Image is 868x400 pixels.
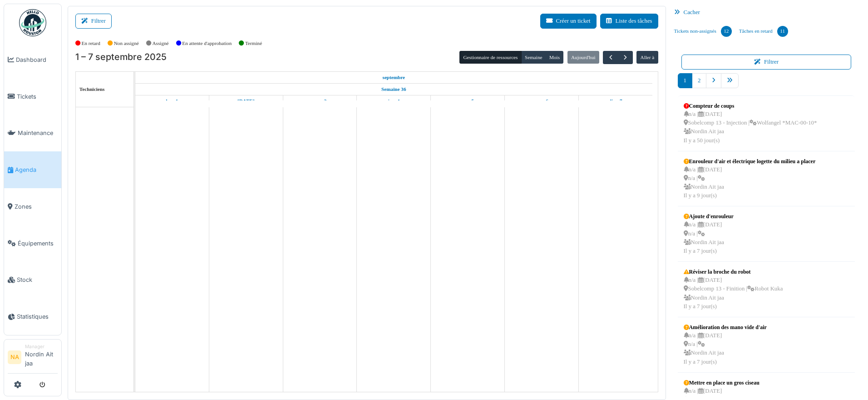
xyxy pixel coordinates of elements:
[567,51,599,64] button: Aujourd'hui
[721,26,732,37] div: 12
[18,239,58,248] span: Équipements
[684,102,817,110] div: Compteur de coups
[75,52,167,63] h2: 1 – 7 septembre 2025
[17,312,58,321] span: Statistiques
[459,95,476,107] a: 5 septembre 2025
[600,14,658,29] button: Liste des tâches
[4,78,61,115] a: Tickets
[311,95,329,107] a: 3 septembre 2025
[684,165,816,200] div: n/a | [DATE] n/a | Nordin Ait jaa Il y a 9 jour(s)
[532,95,550,107] a: 6 septembre 2025
[25,343,58,371] li: Nordin Ait jaa
[678,73,692,88] a: 1
[777,26,788,37] div: 11
[735,19,792,44] a: Tâches en retard
[79,86,105,92] span: Techniciens
[459,51,521,64] button: Gestionnaire de ressources
[16,55,58,64] span: Dashboard
[684,157,816,165] div: Enrouleur d'air et électrique logette du milieu a placer
[385,95,402,107] a: 4 septembre 2025
[521,51,546,64] button: Semaine
[17,275,58,284] span: Stock
[540,14,597,29] button: Créer un ticket
[75,14,112,29] button: Filtrer
[114,40,139,47] label: Non assigné
[4,262,61,299] a: Stock
[25,343,58,350] div: Manager
[379,84,408,95] a: Semaine 36
[681,155,818,203] a: Enrouleur d'air et électrique logette du milieu a placer n/a |[DATE] n/a | Nordin Ait jaaIl y a 9...
[607,95,625,107] a: 7 septembre 2025
[684,323,767,331] div: Amélioration des mano vide d'air
[684,110,817,145] div: n/a | [DATE] Sobelcomp 13 - Injection | Wolfangel *MAC-00-10* Nordin Ait jaa Il y a 50 jour(s)
[8,350,21,364] li: NA
[684,331,767,366] div: n/a | [DATE] n/a | Nordin Ait jaa Il y a 7 jour(s)
[681,55,852,70] button: Filtrer
[681,210,736,258] a: Ajoute d'enrouleur n/a |[DATE] n/a | Nordin Ait jaaIl y a 7 jour(s)
[684,276,783,311] div: n/a | [DATE] Sobelcomp 13 - Finition | Robot Kuka Nordin Ait jaa Il y a 7 jour(s)
[4,115,61,152] a: Maintenance
[636,51,658,64] button: Aller à
[153,40,169,47] label: Assigné
[671,19,735,44] a: Tickets non-assignés
[82,40,100,47] label: En retard
[15,165,58,174] span: Agenda
[4,188,61,225] a: Zones
[546,51,564,64] button: Mois
[4,41,61,78] a: Dashboard
[17,92,58,101] span: Tickets
[684,212,734,220] div: Ajoute d'enrouleur
[684,220,734,255] div: n/a | [DATE] n/a | Nordin Ait jaa Il y a 7 jour(s)
[618,51,633,64] button: Suivant
[671,6,863,19] div: Cacher
[684,379,759,387] div: Mettre en place un gros ciseau
[4,151,61,188] a: Agenda
[603,51,618,64] button: Précédent
[182,40,232,47] label: En attente d'approbation
[4,225,61,262] a: Équipements
[692,73,706,88] a: 2
[684,268,783,276] div: Réviser la broche du robot
[15,202,58,211] span: Zones
[164,95,181,107] a: 1 septembre 2025
[19,9,46,36] img: Badge_color-CXgf-gQk.svg
[681,321,769,369] a: Amélioration des mano vide d'air n/a |[DATE] n/a | Nordin Ait jaaIl y a 7 jour(s)
[678,73,855,95] nav: pager
[8,343,58,374] a: NA ManagerNordin Ait jaa
[681,100,819,147] a: Compteur de coups n/a |[DATE] Sobelcomp 13 - Injection |Wolfangel *MAC-00-10* Nordin Ait jaaIl y ...
[235,95,257,107] a: 2 septembre 2025
[380,72,408,83] a: 1 septembre 2025
[245,40,262,47] label: Terminé
[18,129,58,137] span: Maintenance
[4,298,61,335] a: Statistiques
[681,265,785,313] a: Réviser la broche du robot n/a |[DATE] Sobelcomp 13 - Finition |Robot Kuka Nordin Ait jaaIl y a 7...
